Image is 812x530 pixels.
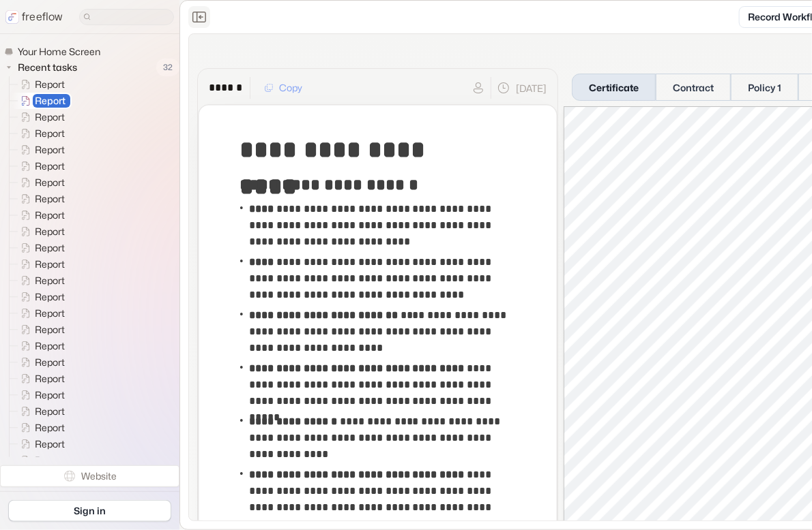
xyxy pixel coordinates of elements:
[10,420,71,436] a: Report
[33,192,70,206] span: Report
[10,436,71,452] a: Report
[10,354,71,371] a: Report
[33,176,70,189] span: Report
[5,9,63,25] a: freeflow
[33,339,70,353] span: Report
[10,207,71,223] a: Report
[33,208,70,222] span: Report
[10,158,71,174] a: Report
[10,371,71,387] a: Report
[33,307,70,320] span: Report
[4,45,106,59] a: Your Home Screen
[33,405,70,418] span: Report
[33,94,70,108] span: Report
[33,78,70,91] span: Report
[33,323,70,337] span: Report
[15,45,104,59] span: Your Home Screen
[15,61,81,74] span: Recent tasks
[10,272,71,289] a: Report
[516,81,547,95] p: [DATE]
[4,59,83,76] button: Recent tasks
[156,59,179,76] span: 32
[22,9,63,25] p: freeflow
[33,356,70,369] span: Report
[10,305,71,322] a: Report
[33,372,70,386] span: Report
[33,290,70,304] span: Report
[10,338,71,354] a: Report
[10,76,71,93] a: Report
[33,241,70,255] span: Report
[10,174,71,191] a: Report
[10,403,71,420] a: Report
[572,74,656,101] button: Certificate
[188,6,210,28] button: Close the sidebar
[33,454,70,467] span: Report
[33,388,70,402] span: Report
[33,274,70,287] span: Report
[10,109,71,125] a: Report
[33,437,70,451] span: Report
[33,143,70,157] span: Report
[10,223,71,240] a: Report
[33,258,70,271] span: Report
[256,77,310,99] button: Copy
[10,387,71,403] a: Report
[33,159,70,173] span: Report
[10,191,71,207] a: Report
[10,142,71,158] a: Report
[33,225,70,238] span: Report
[10,452,71,469] a: Report
[10,322,71,338] a: Report
[10,289,71,305] a: Report
[33,110,70,124] span: Report
[33,421,70,435] span: Report
[731,74,798,101] button: Policy 1
[8,500,171,522] a: Sign in
[10,256,71,272] a: Report
[10,240,71,256] a: Report
[10,93,72,109] a: Report
[10,125,71,142] a: Report
[656,74,731,101] button: Contract
[33,127,70,140] span: Report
